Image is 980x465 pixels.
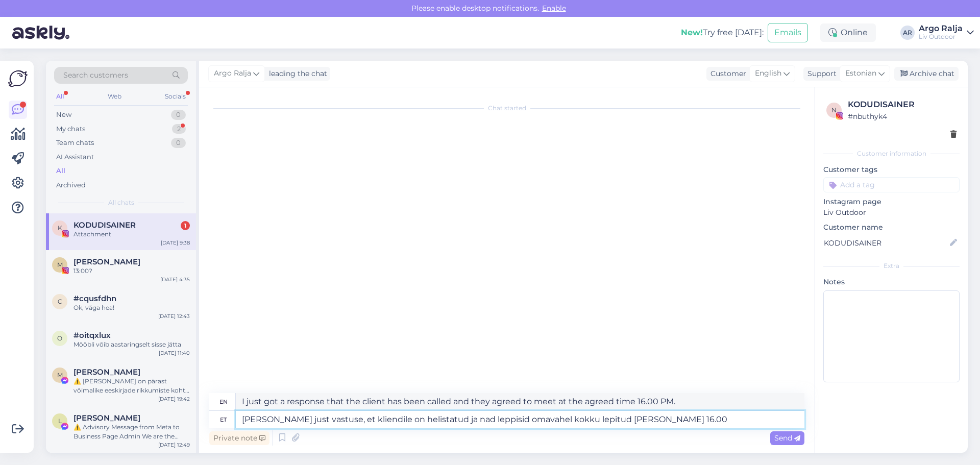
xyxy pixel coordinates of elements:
[58,417,62,425] span: L
[56,166,65,176] div: All
[219,393,228,410] div: en
[755,68,781,79] span: English
[848,111,957,122] div: # nbuthyk4
[56,124,85,134] div: My chats
[848,99,957,111] div: KODUDISAINER
[768,23,808,42] button: Emails
[823,222,960,233] p: Customer name
[265,68,327,79] div: leading the chat
[209,104,804,113] div: Chat started
[108,198,134,207] span: All chats
[73,377,190,395] div: ⚠️ [PERSON_NAME] on pärast võimalike eeskirjade rikkumiste kohta käivat teavitust lisatud ajutist...
[73,423,190,441] div: ⚠️ Advisory Message from Meta to Business Page Admin We are the Meta Community Care Division. Fol...
[823,164,960,175] p: Customer tags
[919,25,963,33] div: Argo Ralja
[73,266,190,276] div: 13:00?
[158,441,190,449] div: [DATE] 12:49
[172,124,186,134] div: 2
[209,431,269,445] div: Private note
[681,28,703,37] b: New!
[900,26,915,40] div: AR
[73,331,111,340] span: #oitqxlux
[171,138,186,148] div: 0
[158,395,190,403] div: [DATE] 19:42
[56,152,94,162] div: AI Assistant
[919,33,963,41] div: Liv Outdoor
[820,23,876,42] div: Online
[171,110,186,120] div: 0
[73,257,140,266] span: Maribel Lopez
[163,90,188,103] div: Socials
[845,68,876,79] span: Estonian
[161,239,190,247] div: [DATE] 9:38
[919,25,974,41] a: Argo RaljaLiv Outdoor
[774,433,800,443] span: Send
[57,371,63,379] span: M
[214,68,251,79] span: Argo Ralja
[73,221,136,230] span: KODUDISAINER
[823,261,960,271] div: Extra
[894,67,959,81] div: Archive chat
[73,303,190,312] div: Ok, väga hea!
[57,334,62,342] span: o
[160,276,190,283] div: [DATE] 4:35
[681,27,764,39] div: Try free [DATE]:
[73,230,190,239] div: Attachment
[220,411,227,428] div: et
[824,237,948,249] input: Add name
[823,197,960,207] p: Instagram page
[73,340,190,349] div: Mööbli võib aastaringselt sisse jätta
[236,411,804,428] textarea: [PERSON_NAME] just vastuse, et kliendile on helistatud ja nad leppisid omavahel kokku lepitud [PE...
[73,368,140,377] span: Massimo Poggiali
[158,312,190,320] div: [DATE] 12:43
[58,298,62,305] span: c
[106,90,124,103] div: Web
[159,349,190,357] div: [DATE] 11:40
[56,180,86,190] div: Archived
[73,413,140,423] span: Liz Armstrong
[236,393,804,410] textarea: I just got a response that the client has been called and they agreed to meet at the agreed time ...
[58,224,62,232] span: K
[831,106,837,114] span: n
[823,207,960,218] p: Liv Outdoor
[181,221,190,230] div: 1
[57,261,63,268] span: M
[706,68,746,79] div: Customer
[56,138,94,148] div: Team chats
[823,177,960,192] input: Add a tag
[63,70,128,81] span: Search customers
[8,69,28,88] img: Askly Logo
[54,90,66,103] div: All
[823,149,960,158] div: Customer information
[539,4,569,13] span: Enable
[823,277,960,287] p: Notes
[803,68,837,79] div: Support
[56,110,71,120] div: New
[73,294,116,303] span: #cqusfdhn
